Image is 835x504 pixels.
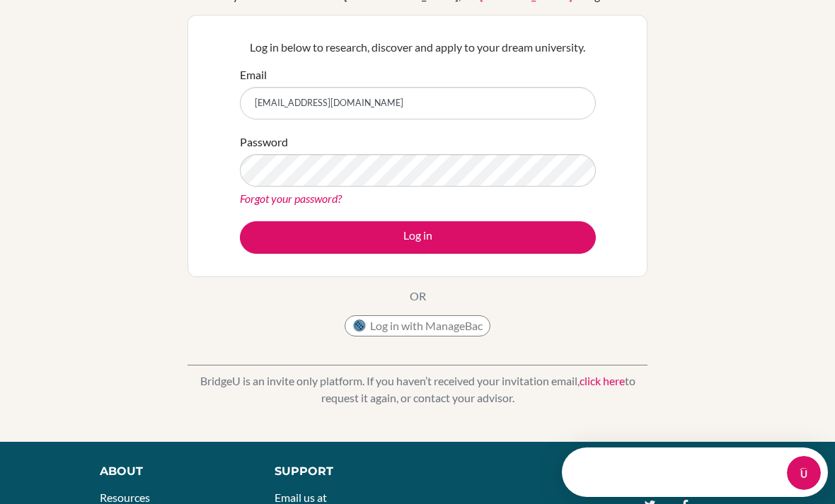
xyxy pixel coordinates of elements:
label: Password [240,134,288,151]
div: Open Intercom Messenger [6,6,274,45]
div: Need help? [15,12,232,23]
button: Log in with ManageBac [345,315,490,336]
p: Log in below to research, discover and apply to your dream university. [240,39,596,56]
button: Log in [240,221,596,254]
a: click here [580,374,625,387]
iframe: Intercom live chat [787,456,821,490]
div: About [100,463,243,480]
p: BridgeU is an invite only platform. If you haven’t received your invitation email, to request it ... [188,373,647,406]
a: Forgot your password? [240,192,342,205]
div: The team typically replies in a few minutes. [15,23,232,38]
div: Support [275,463,404,480]
p: OR [410,288,426,305]
iframe: Intercom live chat discovery launcher [562,447,828,497]
a: Resources [100,491,150,504]
label: Email [240,66,267,83]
